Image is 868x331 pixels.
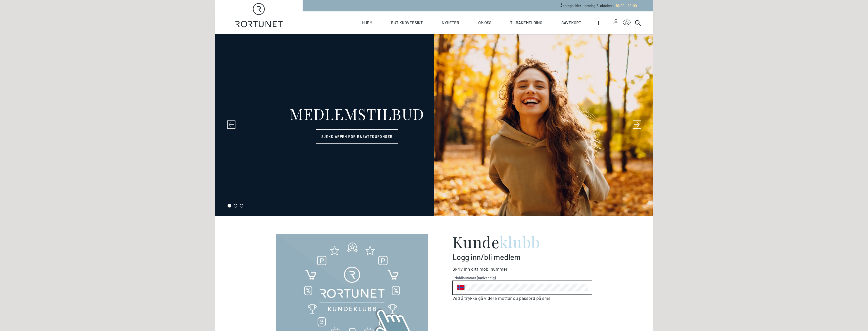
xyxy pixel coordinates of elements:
button: Open Accessibility Menu [623,19,631,27]
a: Om oss [478,11,491,34]
section: carousel-slider [215,34,653,216]
a: Butikkoversikt [391,11,423,34]
iframe: reCAPTCHA [452,310,529,329]
div: MEDLEMSTILBUD [290,106,424,121]
span: 10:00 - 20:00 [616,4,637,8]
p: Logg inn/bli medlem [452,252,592,262]
p: Skriv inn ditt [452,266,592,272]
a: Sjekk appen for rabattkuponger [316,129,398,144]
span: Mobilnummer . [479,266,509,272]
p: Åpningstider - torsdag 2. oktober : [560,3,637,8]
a: Tilbakemelding [510,11,542,34]
a: 10:00 - 20:00 [614,4,637,8]
span: | [598,11,614,34]
a: Gavekort [561,11,581,34]
span: klubb [500,232,540,252]
h2: Kunde [452,234,592,249]
p: Ved å trykke gå videre mottar du passord på sms [452,295,592,302]
a: Hjem [362,11,372,34]
a: Nyheter [442,11,459,34]
span: Mobilnummer (nødvendig) [454,275,590,281]
div: slide 1 of 3 [215,34,653,216]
